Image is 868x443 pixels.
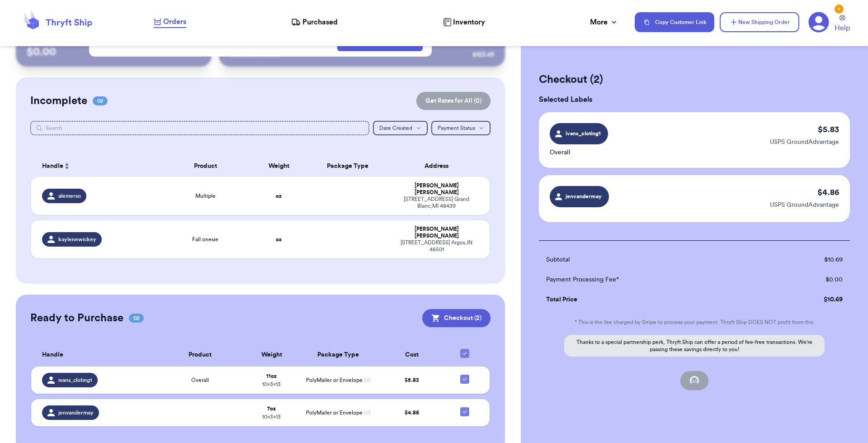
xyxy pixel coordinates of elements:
[818,123,839,136] p: $ 5.83
[156,343,245,367] th: Product
[58,192,81,200] span: alemerso
[163,16,186,27] span: Orders
[539,72,850,87] h2: Checkout ( 2 )
[539,250,764,270] td: Subtotal
[373,121,428,135] button: Date Created
[267,406,276,411] strong: 7 oz
[394,182,479,196] div: [PERSON_NAME] [PERSON_NAME]
[835,5,844,14] div: 1
[405,410,419,415] span: $ 4.86
[191,376,209,384] span: Overall
[276,193,282,199] strong: oz
[30,94,87,108] h2: Incomplete
[539,270,764,290] td: Payment Processing Fee*
[394,226,479,239] div: [PERSON_NAME] [PERSON_NAME]
[539,319,850,326] p: * This is the fee charged by Stripe to process your payment. Thryft Ship DOES NOT profit from this.
[443,17,485,28] a: Inventory
[835,15,850,33] a: Help
[291,17,338,28] a: Purchased
[416,92,491,110] button: Get Rates for All (0)
[564,335,825,357] p: Thanks to a special partnership perk, Thryft Ship can offer a period of fee-free transactions. We...
[438,125,475,131] span: Payment Status
[129,314,144,323] span: 02
[453,17,485,28] span: Inventory
[405,377,419,383] span: $ 5.83
[835,23,850,33] span: Help
[27,45,201,59] p: $ 0.00
[245,343,298,367] th: Weight
[160,155,251,177] th: Product
[262,381,281,387] span: 10 x 3 x 13
[58,376,92,384] span: ivans_cloting1
[192,236,218,243] span: Fall onesie
[266,373,277,379] strong: 11 oz
[298,343,378,367] th: Package Type
[422,309,491,327] button: Checkout (2)
[302,17,338,28] span: Purchased
[251,155,307,177] th: Weight
[63,161,71,171] button: Sort ascending
[764,270,850,290] td: $ 0.00
[306,410,371,415] span: PolyMailer or Envelope ✉️
[379,125,412,131] span: Date Created
[720,12,799,32] button: New Shipping Order
[808,12,829,33] a: 1
[306,155,389,177] th: Package Type
[30,121,370,135] input: Search
[276,237,282,242] strong: oz
[195,192,216,200] span: Multiple
[770,200,839,210] p: USPS GroundAdvantage
[539,94,850,105] h3: Selected Labels
[635,12,714,32] button: Copy Customer Link
[262,414,281,419] span: 10 x 3 x 13
[472,50,494,59] div: $ 123.45
[58,409,94,416] span: jenvandermay
[764,290,850,310] td: $ 10.69
[539,290,764,310] td: Total Price
[42,162,63,171] span: Handle
[93,96,108,105] span: 02
[154,16,186,28] a: Orders
[566,192,602,200] span: jenvandermay
[550,148,608,157] p: Overall
[306,377,371,383] span: PolyMailer or Envelope ✉️
[58,236,96,243] span: kaylenewickey
[764,250,850,270] td: $ 10.69
[30,311,123,325] h2: Ready to Purchase
[566,129,601,138] span: ivans_cloting1
[394,196,479,210] div: [STREET_ADDRESS] Grand Blanc , MI 48439
[42,350,63,360] span: Handle
[378,343,445,367] th: Cost
[389,155,490,177] th: Address
[431,121,491,135] button: Payment Status
[817,186,839,199] p: $ 4.86
[394,239,479,253] div: [STREET_ADDRESS] Argos , IN 46501
[770,138,839,147] p: USPS GroundAdvantage
[590,17,618,28] div: More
